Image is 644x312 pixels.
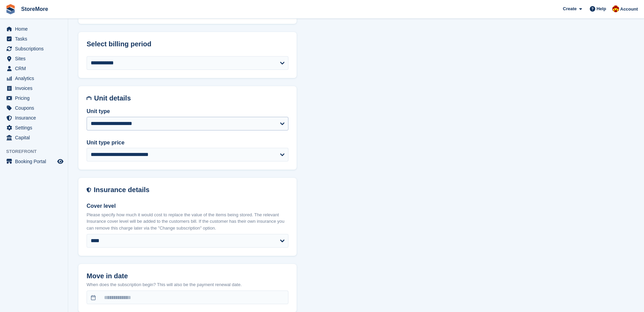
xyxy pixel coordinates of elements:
span: Booking Portal [15,157,56,166]
a: menu [3,64,64,73]
span: Tasks [15,34,56,44]
a: menu [3,133,64,142]
span: Storefront [6,148,68,155]
a: Preview store [56,157,64,166]
a: menu [3,103,64,113]
h2: Move in date [87,272,288,280]
a: StoreMore [18,3,51,15]
span: CRM [15,64,56,73]
img: Store More Team [612,5,619,12]
a: menu [3,74,64,83]
img: insurance-details-icon-731ffda60807649b61249b889ba3c5e2b5c27d34e2e1fb37a309f0fde93ff34a.svg [87,186,91,194]
span: Coupons [15,103,56,113]
p: Please specify how much it would cost to replace the value of the items being stored. The relevan... [87,212,288,232]
a: menu [3,24,64,34]
span: Help [597,5,606,12]
label: Unit type price [87,139,288,147]
span: Create [563,5,576,12]
span: Subscriptions [15,44,56,53]
h2: Insurance details [94,186,288,194]
a: menu [3,123,64,132]
h2: Select billing period [87,40,288,48]
span: Analytics [15,74,56,83]
a: menu [3,44,64,53]
span: Home [15,24,56,34]
span: Insurance [15,113,56,123]
img: unit-details-icon-595b0c5c156355b767ba7b61e002efae458ec76ed5ec05730b8e856ff9ea34a9.svg [87,94,91,102]
span: Settings [15,123,56,132]
a: menu [3,113,64,123]
label: Cover level [87,202,288,210]
a: menu [3,157,64,166]
p: When does the subscription begin? This will also be the payment renewal date. [87,281,288,288]
a: menu [3,93,64,103]
a: menu [3,83,64,93]
span: Account [620,6,638,13]
img: stora-icon-8386f47178a22dfd0bd8f6a31ec36ba5ce8667c1dd55bd0f319d3a0aa187defe.svg [5,4,16,14]
a: menu [3,34,64,44]
label: Unit type [87,107,288,115]
span: Capital [15,133,56,142]
a: menu [3,54,64,63]
span: Sites [15,54,56,63]
span: Invoices [15,83,56,93]
span: Pricing [15,93,56,103]
h2: Unit details [94,94,288,102]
